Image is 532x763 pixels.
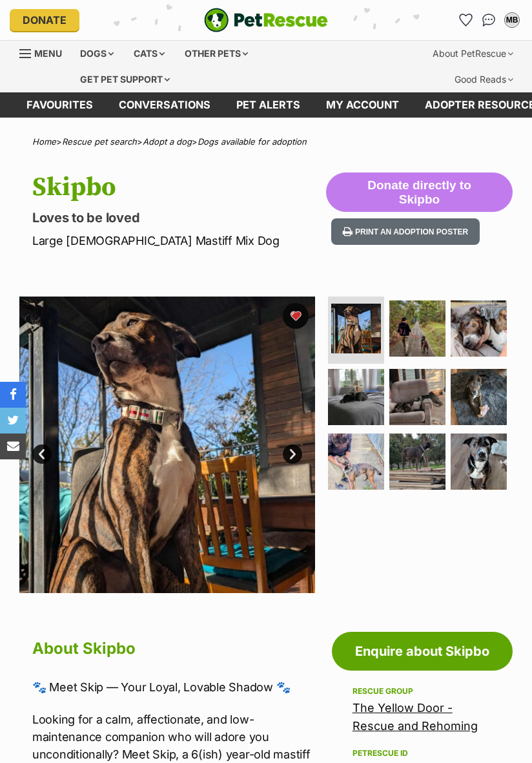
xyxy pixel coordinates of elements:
button: Print an adoption poster [331,218,480,245]
div: Get pet support [71,67,179,92]
img: Photo of Skipbo [451,300,507,357]
div: Rescue group [353,686,492,696]
a: conversations [106,92,223,118]
button: My account [502,10,522,30]
p: Large [DEMOGRAPHIC_DATA] Mastiff Mix Dog [32,232,326,249]
a: Favourites [14,92,106,118]
a: Favourites [455,10,476,30]
img: Photo of Skipbo [389,300,445,357]
p: Loves to be loved [32,209,326,227]
a: Enquire about Skipbo [332,632,513,671]
div: Dogs [71,41,123,67]
h1: Skipbo [32,172,326,202]
h2: About Skipbo [32,634,315,663]
img: logo-e224e6f780fb5917bec1dbf3a21bbac754714ae5b6737aabdf751b685950b380.svg [204,8,328,32]
a: PetRescue [204,8,328,32]
img: Photo of Skipbo [328,434,384,490]
a: The Yellow Door - Rescue and Rehoming [353,701,478,733]
img: Photo of Skipbo [451,369,507,425]
a: Pet alerts [223,92,313,118]
img: Photo of Skipbo [19,297,315,592]
a: Next [283,444,302,464]
a: Conversations [478,10,499,30]
img: Photo of Skipbo [451,434,507,490]
a: Rescue pet search [62,136,137,147]
div: MB [506,14,518,26]
img: chat-41dd97257d64d25036548639549fe6c8038ab92f7586957e7f3b1b290dea8141.svg [482,14,496,26]
a: Donate [10,9,79,31]
a: Home [32,136,56,147]
a: Menu [19,41,71,64]
img: Photo of Skipbo [328,369,384,425]
div: About PetRescue [424,41,522,67]
img: Photo of Skipbo [331,304,381,353]
div: Good Reads [445,67,522,92]
a: Dogs available for adoption [198,136,307,147]
div: Other pets [176,41,257,67]
div: Cats [125,41,174,67]
a: Prev [32,444,52,464]
div: PetRescue ID [353,748,492,758]
p: 🐾 Meet Skip — Your Loyal, Lovable Shadow 🐾 [32,678,315,696]
ul: Account quick links [455,10,522,30]
a: My account [313,92,412,118]
a: Adopt a dog [143,136,192,147]
img: Photo of Skipbo [389,434,445,490]
button: Donate directly to Skipbo [326,172,513,213]
img: Photo of Skipbo [389,369,445,425]
span: Menu [34,48,62,59]
button: favourite [283,303,309,329]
